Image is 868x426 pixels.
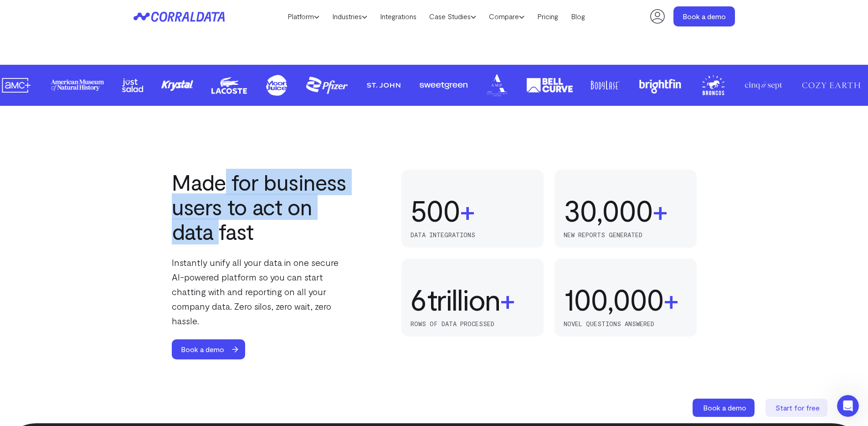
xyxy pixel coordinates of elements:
[564,320,688,327] p: novel questions answered
[411,194,460,227] div: 500
[172,339,233,359] span: Book a demo
[673,6,735,26] a: Book a demo
[411,283,427,316] div: 6
[427,283,500,316] span: trillion
[374,10,423,23] a: Integrations
[703,403,746,412] span: Book a demo
[172,170,352,244] h2: Made for business users to act on data fast
[652,194,668,227] span: +
[565,10,591,23] a: Blog
[500,283,515,316] span: +
[172,339,253,359] a: Book a demo
[326,10,374,23] a: Industries
[460,194,475,227] span: +
[765,399,829,417] a: Start for free
[776,403,820,412] span: Start for free
[693,399,756,417] a: Book a demo
[172,255,352,328] p: Instantly unify all your data in one secure AI-powered platform so you can start chatting with an...
[411,320,534,327] p: rows of data processed
[564,194,652,227] div: 30,000
[531,10,565,23] a: Pricing
[564,283,663,316] div: 100,000
[837,395,859,417] iframe: Intercom live chat
[423,10,483,23] a: Case Studies
[411,231,534,239] p: data integrations
[483,10,531,23] a: Compare
[564,231,688,239] p: new reports generated
[663,283,678,316] span: +
[281,10,326,23] a: Platform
